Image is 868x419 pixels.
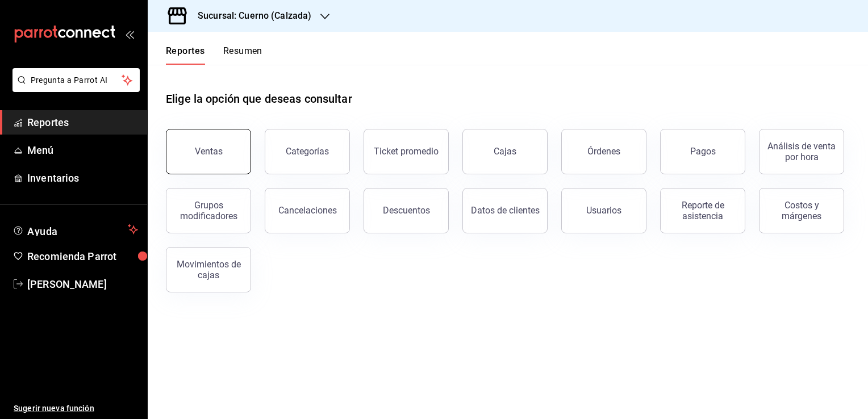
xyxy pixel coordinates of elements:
button: open_drawer_menu [125,30,134,39]
a: Cajas [462,129,548,174]
button: Movimientos de cajas [166,247,251,292]
button: Usuarios [561,188,646,233]
div: navigation tabs [166,45,262,65]
div: Ventas [195,146,223,157]
button: Resumen [223,45,262,65]
span: Menú [27,143,138,158]
button: Pregunta a Parrot AI [12,68,140,92]
div: Datos de clientes [471,205,540,216]
button: Datos de clientes [462,188,548,233]
span: Pregunta a Parrot AI [31,74,122,86]
span: [PERSON_NAME] [27,276,138,292]
div: Categorías [286,146,329,157]
button: Análisis de venta por hora [759,129,844,174]
div: Movimientos de cajas [173,259,244,280]
div: Descuentos [383,205,430,216]
h1: Elige la opción que deseas consultar [166,90,352,107]
div: Reporte de asistencia [667,200,738,221]
button: Cancelaciones [265,188,350,233]
button: Ventas [166,129,251,174]
span: Sugerir nueva función [14,403,138,414]
div: Pagos [690,146,716,157]
button: Ticket promedio [364,129,449,174]
button: Reporte de asistencia [660,188,745,233]
button: Reportes [166,45,205,65]
h3: Sucursal: Cuerno (Calzada) [189,9,311,23]
div: Costos y márgenes [766,200,837,221]
span: Inventarios [27,170,138,186]
button: Costos y márgenes [759,188,844,233]
button: Descuentos [364,188,449,233]
div: Cajas [494,145,517,158]
a: Pregunta a Parrot AI [8,82,140,94]
button: Grupos modificadores [166,188,251,233]
button: Órdenes [561,129,646,174]
div: Órdenes [587,146,620,157]
div: Grupos modificadores [173,200,244,221]
button: Pagos [660,129,745,174]
span: Reportes [27,115,138,130]
button: Categorías [265,129,350,174]
div: Cancelaciones [278,205,337,216]
span: Recomienda Parrot [27,249,138,264]
div: Ticket promedio [374,146,439,157]
div: Usuarios [586,205,621,216]
div: Análisis de venta por hora [766,141,837,162]
span: Ayuda [27,223,123,236]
